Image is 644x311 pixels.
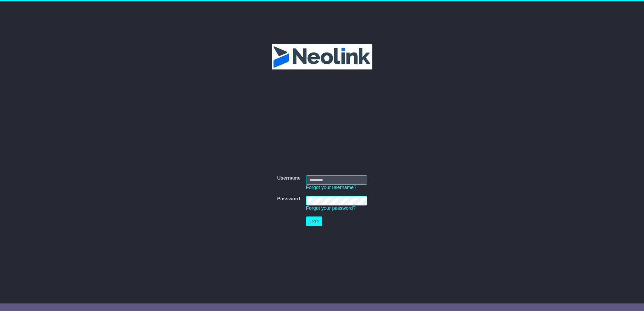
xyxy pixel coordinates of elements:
[277,175,300,181] label: Username
[306,185,356,190] a: Forgot your username?
[272,44,372,69] img: Neolink
[277,196,300,202] label: Password
[306,216,322,226] button: Login
[306,205,356,211] a: Forgot your password?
